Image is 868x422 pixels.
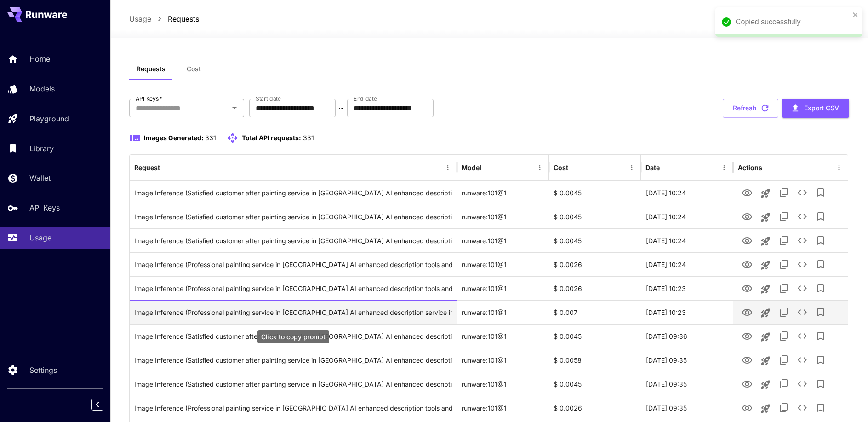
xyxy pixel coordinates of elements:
[187,65,201,73] span: Cost
[457,276,549,300] div: runware:101@1
[641,276,733,300] div: 24 Aug, 2025 10:23
[811,375,830,393] button: Add to library
[533,161,546,174] button: Menu
[457,181,549,205] div: runware:101@1
[29,172,51,183] p: Wallet
[98,396,110,413] div: Collapse sidebar
[775,255,793,274] button: Copy TaskUUID
[441,161,454,174] button: Menu
[738,326,756,345] button: View Image
[29,83,55,94] p: Models
[738,255,756,274] button: View Image
[782,99,849,118] button: Export CSV
[549,348,641,372] div: $ 0.0058
[756,232,775,251] button: Launch in playground
[91,399,103,411] button: Collapse sidebar
[756,304,775,322] button: Launch in playground
[775,207,793,226] button: Copy TaskUUID
[756,256,775,274] button: Launch in playground
[569,161,582,174] button: Sort
[168,13,199,24] a: Requests
[134,396,452,420] div: Click to copy prompt
[29,365,57,376] p: Settings
[641,372,733,396] div: 24 Aug, 2025 09:35
[134,348,452,372] div: Click to copy prompt
[549,205,641,228] div: $ 0.0045
[793,351,811,369] button: See details
[811,183,830,202] button: Add to library
[775,351,793,369] button: Copy TaskUUID
[756,184,775,203] button: Launch in playground
[29,143,54,154] p: Library
[549,300,641,324] div: $ 0.007
[554,164,568,171] div: Cost
[775,279,793,297] button: Copy TaskUUID
[738,374,756,393] button: View Image
[738,231,756,250] button: View Image
[256,95,281,103] label: Start date
[339,103,344,114] p: ~
[738,279,756,297] button: View Image
[641,324,733,348] div: 24 Aug, 2025 09:36
[29,113,69,124] p: Playground
[793,183,811,202] button: See details
[625,161,638,174] button: Menu
[641,252,733,276] div: 24 Aug, 2025 10:24
[738,207,756,226] button: View Image
[723,99,778,118] button: Refresh
[811,279,830,297] button: Add to library
[641,181,733,205] div: 24 Aug, 2025 10:24
[775,375,793,393] button: Copy TaskUUID
[134,181,452,205] div: Click to copy prompt
[549,372,641,396] div: $ 0.0045
[811,207,830,226] button: Add to library
[134,229,452,252] div: Click to copy prompt
[134,205,452,228] div: Click to copy prompt
[641,205,733,228] div: 24 Aug, 2025 10:24
[457,372,549,396] div: runware:101@1
[137,65,166,73] span: Requests
[756,280,775,298] button: Launch in playground
[457,205,549,228] div: runware:101@1
[134,325,452,348] div: Click to copy prompt
[134,301,452,324] div: Click to copy prompt
[549,396,641,420] div: $ 0.0026
[833,161,845,174] button: Menu
[29,202,60,213] p: API Keys
[738,398,756,417] button: View Image
[661,161,674,174] button: Sort
[738,183,756,202] button: View Image
[736,17,850,28] div: Copied successfully
[793,375,811,393] button: See details
[303,134,314,142] span: 331
[549,324,641,348] div: $ 0.0045
[775,327,793,345] button: Copy TaskUUID
[134,164,160,171] div: Request
[641,300,733,324] div: 24 Aug, 2025 10:23
[718,161,731,174] button: Menu
[205,134,216,142] span: 331
[793,327,811,345] button: See details
[161,161,174,174] button: Sort
[811,399,830,417] button: Add to library
[134,372,452,396] div: Click to copy prompt
[641,396,733,420] div: 24 Aug, 2025 09:35
[811,351,830,369] button: Add to library
[228,102,241,114] button: Open
[756,376,775,394] button: Launch in playground
[641,348,733,372] div: 24 Aug, 2025 09:35
[549,181,641,205] div: $ 0.0045
[354,95,377,103] label: End date
[129,13,151,24] a: Usage
[811,231,830,250] button: Add to library
[257,330,329,343] div: Click to copy prompt
[738,350,756,369] button: View Image
[457,252,549,276] div: runware:101@1
[775,183,793,202] button: Copy TaskUUID
[134,277,452,300] div: Click to copy prompt
[641,228,733,252] div: 24 Aug, 2025 10:24
[549,276,641,300] div: $ 0.0026
[29,232,51,243] p: Usage
[29,53,50,64] p: Home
